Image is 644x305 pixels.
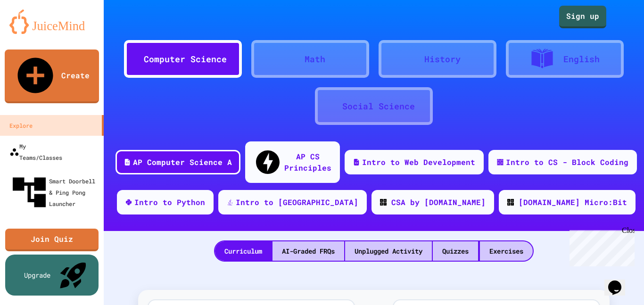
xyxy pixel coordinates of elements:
[380,199,387,206] img: CODE_logo_RGB.png
[424,53,461,66] div: History
[144,53,227,66] div: Computer Science
[433,241,478,261] div: Quizzes
[215,241,272,261] div: Curriculum
[4,4,65,60] div: Chat with us now!Close
[272,241,344,261] div: AI-Graded FRQs
[284,151,331,173] div: AP CS Principles
[345,241,432,261] div: Unplugged Activity
[24,270,50,280] div: Upgrade
[9,140,62,163] div: My Teams/Classes
[342,100,415,113] div: Social Science
[563,53,600,66] div: English
[5,229,99,251] a: Join Quiz
[519,197,627,208] div: [DOMAIN_NAME] Micro:Bit
[391,197,486,208] div: CSA by [DOMAIN_NAME]
[9,120,33,131] div: Explore
[9,9,94,34] img: logo-orange.svg
[604,267,635,296] iframe: chat widget
[507,199,514,206] img: CODE_logo_RGB.png
[559,6,606,28] a: Sign up
[236,197,358,208] div: Intro to [GEOGRAPHIC_DATA]
[305,53,325,66] div: Math
[5,49,99,103] a: Create
[480,241,533,261] div: Exercises
[566,226,635,266] iframe: chat widget
[134,197,205,208] div: Intro to Python
[506,157,628,168] div: Intro to CS - Block Coding
[9,173,100,212] div: Smart Doorbell & Ping Pong Launcher
[133,157,232,168] div: AP Computer Science A
[362,157,475,168] div: Intro to Web Development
